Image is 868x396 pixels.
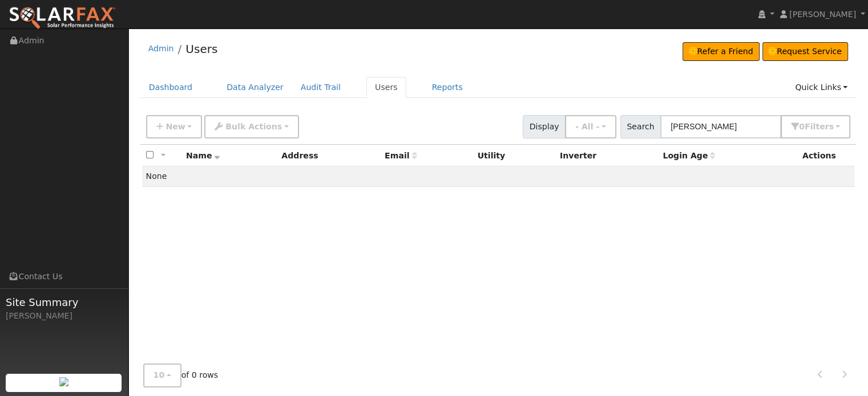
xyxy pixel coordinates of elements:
div: Actions [802,150,850,162]
a: Users [185,42,217,56]
span: 10 [154,371,165,380]
div: [PERSON_NAME] [6,310,122,322]
a: Request Service [762,42,849,62]
div: Inverter [560,150,655,162]
a: Reports [423,77,471,98]
div: Utility [478,150,552,162]
a: Admin [148,44,174,53]
span: Display [523,115,566,138]
a: Users [366,77,406,98]
span: [PERSON_NAME] [789,10,856,19]
img: SolarFax [9,6,116,30]
td: None [142,166,855,187]
a: Refer a Friend [683,42,760,62]
div: Address [281,150,377,162]
span: s [829,122,833,131]
button: - All - [565,115,616,138]
button: Bulk Actions [204,115,298,138]
button: 10 [143,364,181,387]
span: Name [186,151,220,160]
a: Data Analyzer [218,77,292,98]
span: Email [385,151,417,160]
span: New [165,122,185,131]
span: Site Summary [6,295,122,310]
button: New [146,115,203,138]
span: Bulk Actions [225,122,282,131]
a: Dashboard [140,77,201,98]
img: retrieve [59,377,68,386]
span: of 0 rows [143,364,219,387]
a: Audit Trail [292,77,349,98]
span: Search [620,115,661,138]
span: Filter [805,122,834,131]
input: Search [660,115,781,138]
span: Days since last login [663,151,715,160]
button: 0Filters [781,115,850,138]
a: Quick Links [786,77,856,98]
